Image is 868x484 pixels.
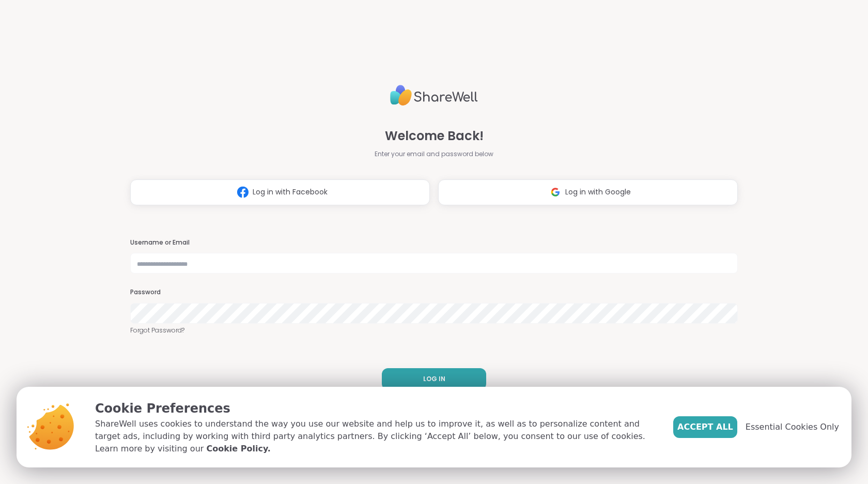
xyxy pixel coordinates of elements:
h3: Password [130,288,738,297]
span: Essential Cookies Only [746,421,839,433]
span: Accept All [677,421,733,433]
span: LOG IN [423,374,445,384]
span: Enter your email and password below [375,149,493,159]
p: ShareWell uses cookies to understand the way you use our website and help us to improve it, as we... [95,418,657,455]
a: Cookie Policy. [206,443,270,455]
button: Accept All [673,416,737,438]
button: Log in with Google [438,179,738,205]
a: Forgot Password? [130,326,738,335]
img: ShareWell Logomark [233,183,253,202]
span: Log in with Facebook [253,187,328,198]
button: LOG IN [382,368,486,390]
span: Welcome Back! [385,127,484,145]
span: Log in with Google [565,187,631,198]
p: Cookie Preferences [95,399,657,418]
img: ShareWell Logo [390,81,478,110]
button: Log in with Facebook [130,179,430,205]
img: ShareWell Logomark [546,183,565,202]
h3: Username or Email [130,238,738,247]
